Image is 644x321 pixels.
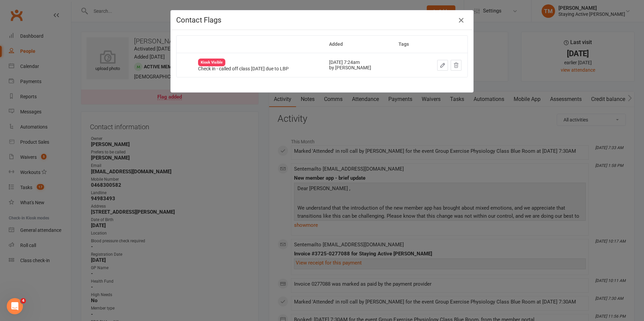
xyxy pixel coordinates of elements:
td: [DATE] 7:24am by [PERSON_NAME] [323,53,392,77]
th: Added [323,36,392,53]
iframe: Intercom live chat [7,298,23,314]
th: Tags [392,36,421,53]
div: Check in - called off class [DATE] due to LBP [198,66,317,71]
h4: Contact Flags [176,16,468,24]
span: 4 [21,298,26,304]
div: Kiosk Visible [198,59,225,66]
button: Close [456,15,466,26]
button: Dismiss this flag [451,60,461,71]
